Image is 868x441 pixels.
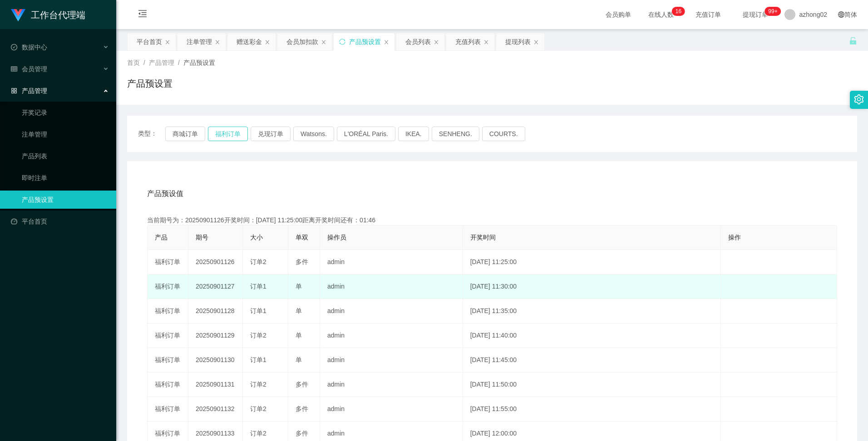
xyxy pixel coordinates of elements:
td: admin [320,323,463,348]
span: 多件 [296,381,308,388]
td: admin [320,299,463,323]
td: 福利订单 [148,397,188,421]
div: 提现列表 [505,33,531,50]
span: 多件 [296,405,308,412]
td: [DATE] 11:35:00 [463,299,721,323]
button: IKEA. [398,127,429,141]
td: [DATE] 11:55:00 [463,397,721,421]
span: 订单1 [250,283,266,290]
span: 单 [296,307,302,314]
button: SENHENG. [432,127,479,141]
span: 充值订单 [691,11,725,18]
span: 订单2 [250,405,266,412]
span: 多件 [296,258,308,265]
span: 订单2 [250,430,266,437]
a: 注单管理 [22,125,109,143]
button: 福利订单 [208,127,248,141]
td: 福利订单 [148,372,188,397]
i: 图标: close [384,39,389,45]
button: 商城订单 [165,127,205,141]
a: 产品预设置 [22,191,109,209]
td: admin [320,348,463,372]
span: 会员管理 [11,65,47,73]
button: Watsons. [293,127,334,141]
i: 图标: menu-fold [127,0,158,29]
span: 单 [296,356,302,363]
sup: 1042 [764,7,781,16]
sup: 16 [672,7,685,16]
td: 福利订单 [148,348,188,372]
p: 1 [676,7,679,16]
td: 20250901128 [188,299,243,323]
span: 大小 [250,234,263,241]
i: 图标: close [321,39,326,45]
i: 图标: table [11,66,17,72]
span: / [143,59,145,66]
td: [DATE] 11:30:00 [463,274,721,299]
i: 图标: appstore-o [11,88,17,94]
td: 福利订单 [148,323,188,348]
td: 福利订单 [148,299,188,323]
span: 订单2 [250,258,266,265]
span: 产品预设置 [183,59,215,66]
span: 订单1 [250,356,266,363]
i: 图标: close [533,39,539,45]
span: 单 [296,332,302,339]
a: 图标: dashboard平台首页 [11,212,109,230]
span: 数据中心 [11,44,47,51]
i: 图标: close [165,39,170,45]
i: 图标: setting [854,94,864,104]
div: 当前期号为：20250901126开奖时间：[DATE] 11:25:00距离开奖时间还有：01:46 [147,216,837,225]
span: 单 [296,283,302,290]
span: 操作 [728,234,741,241]
div: 会员列表 [405,33,431,50]
div: 注单管理 [187,33,212,50]
i: 图标: sync [339,39,345,45]
span: 订单2 [250,381,266,388]
div: 平台首页 [137,33,162,50]
span: 开奖时间 [470,234,496,241]
span: 在线人数 [644,11,678,18]
div: 赠送彩金 [237,33,262,50]
td: [DATE] 11:45:00 [463,348,721,372]
td: 20250901126 [188,250,243,274]
td: 20250901130 [188,348,243,372]
i: 图标: close [483,39,489,45]
td: [DATE] 11:25:00 [463,250,721,274]
button: COURTS. [482,127,525,141]
div: 会员加扣款 [286,33,318,50]
span: 产品预设值 [147,188,183,199]
span: 订单2 [250,332,266,339]
td: admin [320,372,463,397]
img: logo.9652507e.png [11,9,25,22]
span: 产品 [155,234,168,241]
i: 图标: unlock [849,37,857,45]
a: 产品列表 [22,147,109,165]
p: 6 [678,7,681,16]
button: L'ORÉAL Paris. [337,127,395,141]
span: 提现订单 [738,11,773,18]
td: [DATE] 11:40:00 [463,323,721,348]
a: 工作台代理端 [11,11,85,18]
span: 首页 [127,59,140,66]
td: admin [320,397,463,421]
span: 期号 [196,234,208,241]
i: 图标: close [265,39,270,45]
td: 福利订单 [148,274,188,299]
span: 产品管理 [11,87,47,94]
td: 20250901131 [188,372,243,397]
i: 图标: close [434,39,439,45]
td: admin [320,274,463,299]
span: 产品管理 [149,59,174,66]
h1: 工作台代理端 [31,0,85,29]
button: 兑现订单 [251,127,291,141]
span: 操作员 [327,234,346,241]
div: 产品预设置 [349,33,381,50]
a: 即时注单 [22,169,109,187]
span: 多件 [296,430,308,437]
span: 订单1 [250,307,266,314]
i: 图标: close [215,39,220,45]
td: [DATE] 11:50:00 [463,372,721,397]
td: admin [320,250,463,274]
a: 开奖记录 [22,103,109,122]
